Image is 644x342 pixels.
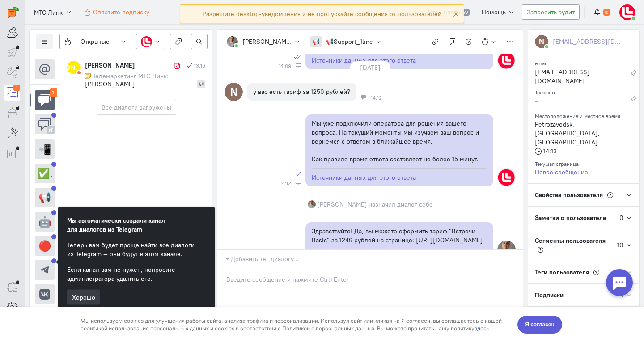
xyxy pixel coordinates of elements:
span: 14:13 [543,147,557,155]
button: 10 [589,4,615,20]
span: Теги пользователя [535,268,589,276]
div: Мы используем cookies для улучшения работы сайта, анализа трафика и персонализации. Используя сай... [80,10,507,25]
span: Оплатите подписку [93,8,149,16]
div: Подписки [528,284,621,306]
small: Телефон [535,87,555,96]
div: у вас есть тариф за 1250 рублей? [253,87,350,96]
div: [DATE] [350,61,390,74]
div: Мы уже подключили оператора для решения вашего вопроса. На текущий моменты мы изучаем ваш вопрос ... [312,119,487,164]
div: [PERSON_NAME] [242,37,292,46]
button: Запросить аудит [522,4,580,20]
div: 1 [13,85,20,91]
div: Если канал вам не нужен, попросите администратора удалить его. [67,265,206,283]
span: Сегменты пользователя [535,236,606,245]
span: 📢Support_1line [326,37,373,46]
img: unmute.svg [48,128,53,132]
span: назначил диалог себе [369,200,433,209]
span: [PERSON_NAME] [85,80,135,88]
div: 0 [619,213,623,222]
div: 🤖 [38,215,51,229]
div: 📢 [199,81,204,87]
div: Теперь вам будет проще найти все диалоги из Telegram — они будут в этом канале. [67,241,206,258]
div: Чат [361,95,366,100]
div: 📢 [312,37,320,46]
button: Я согласен [517,8,562,26]
img: carrot-quest.svg [8,7,19,18]
button: Помощь [477,4,520,20]
img: Телемаркетинг МТС Линк [174,63,180,69]
span: 14:12 [371,95,382,101]
span: Помощь [482,8,506,16]
div: 📢 [38,190,51,205]
div: Заметки о пользователе [528,207,619,229]
i: Сообщение отправлено [185,62,192,69]
img: 1723452000888-24zy06ku.jpeg [227,36,238,47]
div: Местоположение и местное время [535,110,632,120]
div: ✅. [37,166,53,181]
span: [PERSON_NAME] [317,200,367,209]
button: Источники данных для этого ответа [312,56,416,65]
button: Хорошо [67,290,100,305]
text: N [539,37,544,46]
span: 39 [462,9,470,16]
span: Я согласен [525,13,555,22]
span: Petrozavodsk, [GEOGRAPHIC_DATA], [GEOGRAPHIC_DATA] [535,120,600,146]
text: [PERSON_NAME] [44,63,103,72]
span: МТС Линк [34,8,63,17]
span: Запросить аудит [527,8,575,16]
span: 14:09 [279,63,291,69]
button: МТС Линк [29,4,77,20]
div: Здравствуйте! Да, вы можете оформить тариф "Встречи Basic" за 1249 рублей на странице: [URL][DOMA... [312,227,483,244]
button: Источники данных для этого ответа [312,173,416,182]
div: 📲 [38,142,51,157]
div: – [535,97,630,108]
span: 14:12 [280,180,291,186]
span: Телемаркетинг МТС Линк: [93,72,169,80]
button: Все диалоги загружены [97,100,176,115]
button: Открытые [76,34,131,49]
span: 10 [603,9,610,16]
text: N [230,85,237,98]
div: 10 [617,241,623,249]
span: Открытые [80,37,110,46]
div: 1 [50,88,58,97]
div: 🔴 [38,239,51,253]
div: Разрешите desktop-уведомления и не пропускайте сообщения от пользователей [203,9,441,18]
small: email [535,58,547,67]
a: здесь [475,18,490,25]
span: Свойства пользователя [535,191,603,199]
div: Текущая страница [535,158,632,168]
div: Мы автоматически создали канал для диалогов из Telegram [67,216,206,234]
button: 📢 📢Support_1line [305,34,387,49]
div: [EMAIL_ADDRESS][DOMAIN_NAME] [535,68,630,88]
a: 1 [4,85,20,101]
img: 1723638596829-8a9s6k4k.jpeg [141,36,152,47]
img: 1723638596829-8a9s6k4k.jpeg [619,4,635,20]
div: [PERSON_NAME] [85,61,171,70]
div: 13:16 [194,62,205,69]
div: [EMAIL_ADDRESS][DOMAIN_NAME] [553,37,621,46]
a: Новое сообщение [535,168,588,176]
button: [PERSON_NAME] [222,34,305,49]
